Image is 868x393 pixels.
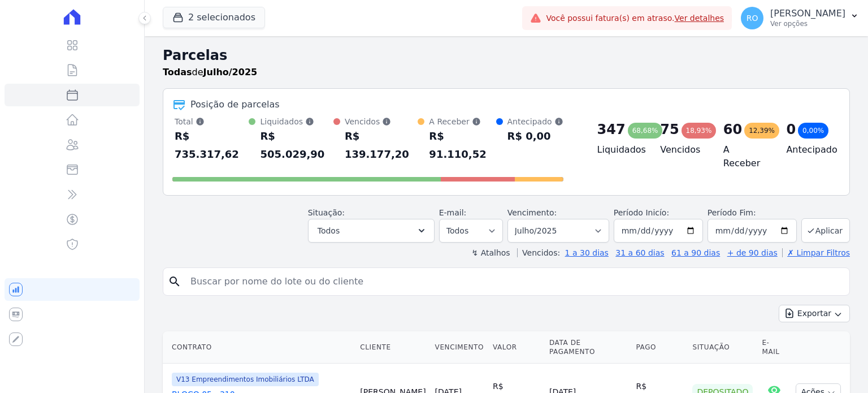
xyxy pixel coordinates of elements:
[631,331,688,364] th: Pago
[798,123,828,139] div: 0,00%
[628,123,663,139] div: 68,68%
[545,331,632,364] th: Data de Pagamento
[471,248,510,257] label: ↯ Atalhos
[203,67,258,77] strong: Julho/2025
[168,275,181,288] i: search
[597,143,643,157] h4: Liquidados
[708,207,797,219] label: Período Fim:
[260,116,333,127] div: Liquidados
[163,66,257,79] p: de
[345,127,418,163] div: R$ 139.177,20
[770,8,845,19] p: [PERSON_NAME]
[615,248,664,257] a: 31 a 60 dias
[688,331,757,364] th: Situação
[801,218,850,243] button: Aplicar
[732,2,868,34] button: RO [PERSON_NAME] Ver opções
[660,120,679,139] div: 75
[184,270,845,293] input: Buscar por nome do lote ou do cliente
[675,14,724,23] a: Ver detalhes
[308,219,435,243] button: Todos
[172,373,319,386] span: V13 Empreendimentos Imobiliários LTDA
[723,143,769,170] h4: A Receber
[757,331,791,364] th: E-mail
[744,123,779,139] div: 12,39%
[163,67,192,77] strong: Todas
[770,19,845,28] p: Ver opções
[260,127,333,163] div: R$ 505.029,90
[163,331,355,364] th: Contrato
[614,208,669,217] label: Período Inicío:
[747,14,758,22] span: RO
[682,123,717,139] div: 18,93%
[345,116,418,127] div: Vencidos
[175,127,249,163] div: R$ 735.317,62
[431,331,488,364] th: Vencimento
[175,116,249,127] div: Total
[671,248,720,257] a: 61 a 90 dias
[565,248,609,257] a: 1 a 30 dias
[429,127,496,163] div: R$ 91.110,52
[190,98,280,111] div: Posição de parcelas
[546,12,724,24] span: Você possui fatura(s) em atraso.
[786,143,831,157] h4: Antecipado
[727,248,778,257] a: + de 90 dias
[779,305,850,322] button: Exportar
[517,248,560,257] label: Vencidos:
[163,7,265,28] button: 2 selecionados
[318,224,340,237] span: Todos
[488,331,545,364] th: Valor
[507,208,557,217] label: Vencimento:
[782,248,850,257] a: ✗ Limpar Filtros
[163,45,850,66] h2: Parcelas
[308,208,345,217] label: Situação:
[660,143,705,157] h4: Vencidos
[597,120,626,139] div: 347
[786,120,796,139] div: 0
[507,127,563,145] div: R$ 0,00
[723,120,742,139] div: 60
[429,116,496,127] div: A Receber
[507,116,563,127] div: Antecipado
[439,208,467,217] label: E-mail:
